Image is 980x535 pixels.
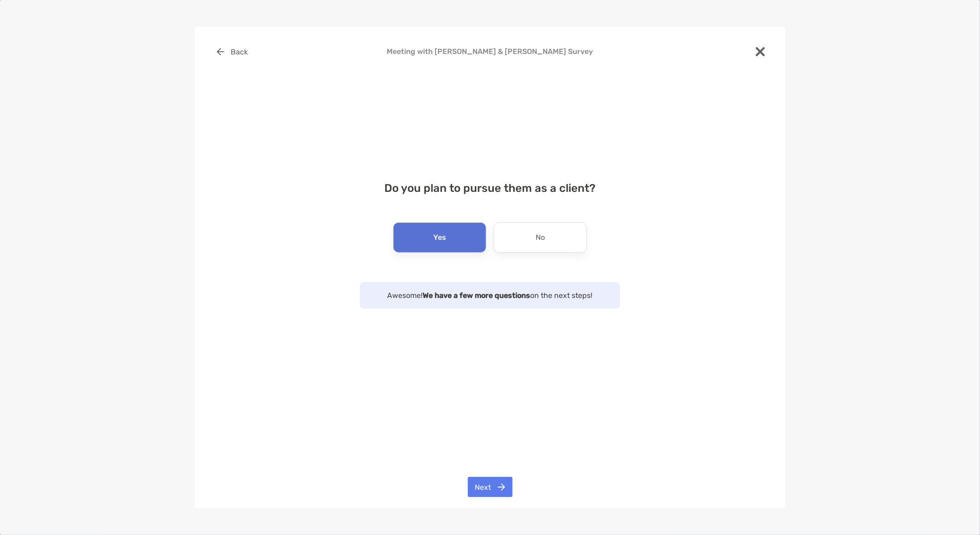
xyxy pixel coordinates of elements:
p: Yes [433,230,446,245]
h4: Meeting with [PERSON_NAME] & [PERSON_NAME] Survey [209,47,771,56]
img: button icon [217,48,224,55]
img: button icon [498,483,505,491]
button: Next [468,477,513,497]
h4: Do you plan to pursue them as a client? [209,182,771,195]
img: close modal [756,47,765,56]
p: No [536,230,545,245]
strong: We have a few more questions [423,291,531,300]
p: Awesome! on the next steps! [369,290,611,301]
button: Back [209,42,255,62]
